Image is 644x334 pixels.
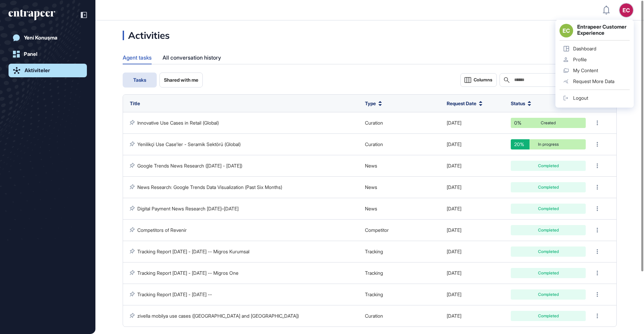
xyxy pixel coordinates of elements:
[516,314,581,318] div: Completed
[365,100,376,107] span: Type
[511,100,531,107] button: Status
[137,141,241,147] a: Yenilikçi Use Case'ler - Seramik Sektörü (Global)
[365,270,383,276] span: Tracking
[137,249,249,254] a: Tracking Report [DATE] - [DATE] -- Migros Kurumsal
[159,73,203,88] button: Shared with me
[123,31,170,40] div: Activities
[365,206,377,211] span: News
[516,142,581,146] div: In progress
[25,67,50,74] div: Aktiviteler
[447,270,461,276] span: [DATE]
[164,77,198,83] span: Shared with me
[9,64,87,77] a: Aktiviteler
[130,100,140,106] span: Title
[447,100,482,107] button: Request Date
[365,227,389,233] span: Competitor
[447,227,461,233] span: [DATE]
[511,139,530,149] div: 20%
[123,73,157,88] button: Tasks
[460,73,497,87] button: Columns
[516,207,581,211] div: Completed
[365,163,377,169] span: News
[619,3,633,17] button: EC
[137,163,242,169] a: Google Trends News Research ([DATE] - [DATE])
[447,313,461,319] span: [DATE]
[447,291,461,297] span: [DATE]
[516,292,581,297] div: Completed
[511,100,525,107] span: Status
[137,206,239,211] a: Digital Payment News Research [DATE]–[DATE]
[24,51,37,57] div: Panel
[365,291,383,297] span: Tracking
[365,184,377,190] span: News
[516,271,581,275] div: Completed
[137,227,187,233] a: Competitors of Revenir
[447,249,461,254] span: [DATE]
[137,120,219,126] a: Innovative Use Cases in Retail (Global)
[447,206,461,211] span: [DATE]
[447,100,476,107] span: Request Date
[9,10,55,20] div: entrapeer-logo
[516,228,581,232] div: Completed
[9,47,87,61] a: Panel
[447,163,461,169] span: [DATE]
[516,185,581,189] div: Completed
[137,184,282,190] a: News Research: Google Trends Data Visualization (Past Six Months)
[137,313,299,319] a: zivella mobilya use cases ([GEOGRAPHIC_DATA] and [GEOGRAPHIC_DATA])
[365,141,383,147] span: Curation
[24,35,57,41] div: Yeni Konuşma
[365,313,383,319] span: Curation
[447,184,461,190] span: [DATE]
[447,141,461,147] span: [DATE]
[365,100,382,107] button: Type
[163,51,221,64] div: All conversation history
[137,291,212,297] a: Tracking Report [DATE] - [DATE] --
[365,120,383,126] span: Curation
[447,120,461,126] span: [DATE]
[511,118,530,128] div: 0%
[137,270,239,276] a: Tracking Report [DATE] - [DATE] -- Migros One
[516,121,581,125] div: Created
[365,249,383,254] span: Tracking
[516,250,581,254] div: Completed
[516,164,581,168] div: Completed
[474,77,492,82] span: Columns
[133,77,146,83] span: Tasks
[123,51,152,64] div: Agent tasks
[9,31,87,45] a: Yeni Konuşma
